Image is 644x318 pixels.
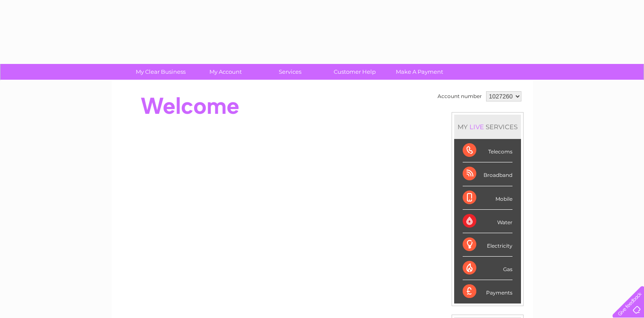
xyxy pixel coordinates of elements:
div: LIVE [468,123,486,131]
div: Broadband [463,162,512,186]
td: Account number [435,89,484,104]
a: My Account [190,64,260,80]
div: MY SERVICES [454,115,521,139]
div: Water [463,210,512,233]
a: Services [255,64,325,80]
div: Gas [463,257,512,280]
a: My Clear Business [126,64,196,80]
div: Mobile [463,186,512,210]
div: Telecoms [463,139,512,162]
a: Make A Payment [384,64,455,80]
div: Payments [463,280,512,303]
div: Electricity [463,233,512,257]
a: Customer Help [320,64,390,80]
